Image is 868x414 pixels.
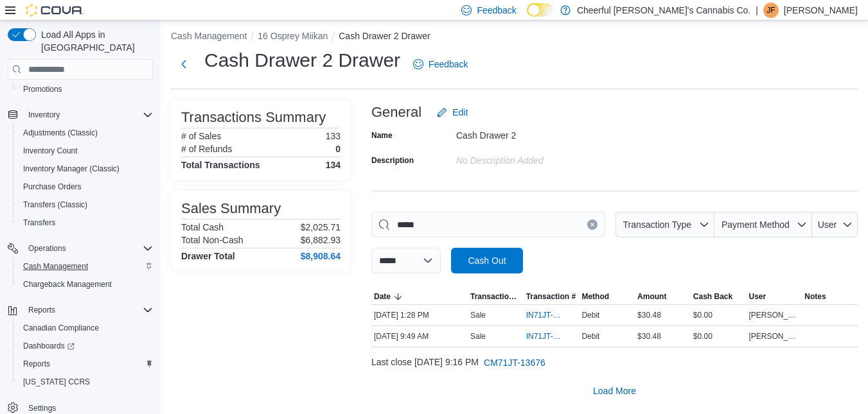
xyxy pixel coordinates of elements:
[470,291,521,302] span: Transaction Type
[477,4,516,17] span: Feedback
[13,319,158,337] button: Canadian Compliance
[479,350,551,375] button: CM71JT-13676
[452,106,468,119] span: Edit
[18,82,153,97] span: Promotions
[456,125,628,141] div: Cash Drawer 2
[18,259,93,274] a: Cash Management
[818,220,837,230] span: User
[581,331,599,341] span: Debit
[784,3,858,18] p: [PERSON_NAME]
[484,356,545,369] span: CM71JT-13676
[371,378,858,404] button: Load More
[13,142,158,160] button: Inventory Count
[301,251,341,261] h4: $8,908.64
[23,107,153,123] span: Inventory
[714,212,812,237] button: Payment Method
[451,248,523,273] button: Cash Out
[23,107,65,123] button: Inventory
[23,128,98,138] span: Adjustments (Classic)
[371,350,858,375] div: Last close [DATE] 9:16 PM
[722,220,790,230] span: Payment Method
[181,235,244,245] h6: Total Non-Cash
[13,178,158,196] button: Purchase Orders
[23,200,87,210] span: Transfers (Classic)
[18,161,125,177] a: Inventory Manager (Classic)
[181,222,224,232] h6: Total Cash
[181,131,221,141] h6: # of Sales
[802,289,858,304] button: Notes
[18,215,60,230] a: Transfers
[23,261,88,272] span: Cash Management
[181,110,326,125] h3: Transactions Summary
[763,3,779,18] div: Jason Fitzpatrick
[171,31,247,41] button: Cash Management
[18,125,103,141] a: Adjustments (Classic)
[693,291,732,302] span: Cash Back
[23,302,153,318] span: Reports
[18,143,83,159] a: Inventory Count
[581,310,599,320] span: Debit
[13,275,158,293] button: Chargeback Management
[326,131,341,141] p: 133
[28,403,56,413] span: Settings
[18,143,153,159] span: Inventory Count
[28,243,66,254] span: Operations
[432,99,473,125] button: Edit
[18,161,153,177] span: Inventory Manager (Classic)
[18,215,153,230] span: Transfers
[13,214,158,232] button: Transfers
[579,289,635,304] button: Method
[18,197,153,212] span: Transfers (Classic)
[13,257,158,275] button: Cash Management
[577,3,750,18] p: Cheerful [PERSON_NAME]'s Cannabis Co.
[13,124,158,142] button: Adjustments (Classic)
[371,212,605,237] input: This is a search bar. As you type, the results lower in the page will automatically filter.
[18,197,93,212] a: Transfers (Classic)
[749,291,766,302] span: User
[18,356,55,372] a: Reports
[581,291,609,302] span: Method
[526,307,577,323] button: IN71JT-420153
[527,3,554,17] input: Dark Mode
[371,130,393,141] label: Name
[26,4,84,17] img: Cova
[18,179,87,194] a: Purchase Orders
[371,155,414,166] label: Description
[171,30,858,45] nav: An example of EuiBreadcrumbs
[13,196,158,214] button: Transfers (Classic)
[18,320,104,336] a: Canadian Compliance
[623,220,691,230] span: Transaction Type
[28,110,60,120] span: Inventory
[371,105,421,120] h3: General
[691,329,747,344] div: $0.00
[18,82,67,97] a: Promotions
[18,374,153,390] span: Washington CCRS
[468,289,524,304] button: Transaction Type
[13,337,158,355] a: Dashboards
[371,329,468,344] div: [DATE] 9:49 AM
[23,302,60,318] button: Reports
[28,305,55,315] span: Reports
[749,310,800,320] span: [PERSON_NAME]
[23,279,112,289] span: Chargeback Management
[526,310,564,320] span: IN71JT-420153
[23,146,78,156] span: Inventory Count
[23,241,153,256] span: Operations
[526,291,576,302] span: Transaction #
[3,239,158,257] button: Operations
[13,355,158,373] button: Reports
[804,291,826,302] span: Notes
[691,307,747,323] div: $0.00
[335,144,341,154] p: 0
[171,51,197,77] button: Next
[18,320,153,336] span: Canadian Compliance
[23,182,82,192] span: Purchase Orders
[18,259,153,274] span: Cash Management
[18,374,95,390] a: [US_STATE] CCRS
[23,359,50,369] span: Reports
[181,201,281,216] h3: Sales Summary
[526,329,577,344] button: IN71JT-420010
[371,307,468,323] div: [DATE] 1:28 PM
[526,331,564,341] span: IN71JT-420010
[371,289,468,304] button: Date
